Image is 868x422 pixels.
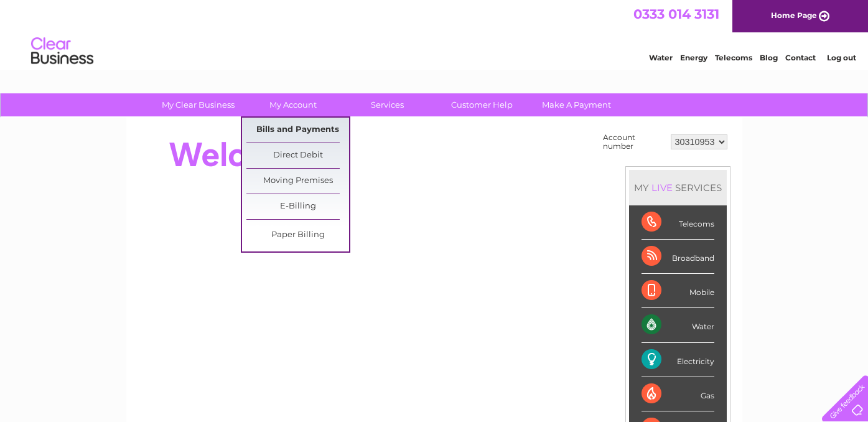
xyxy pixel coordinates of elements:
[785,53,816,62] a: Contact
[629,170,727,205] div: MY SERVICES
[246,118,349,143] a: Bills and Payments
[649,182,675,194] div: LIVE
[642,308,714,342] div: Water
[246,194,349,219] a: E-Billing
[642,343,714,377] div: Electricity
[760,53,778,62] a: Blog
[246,223,349,248] a: Paper Billing
[246,143,349,168] a: Direct Debit
[642,274,714,308] div: Mobile
[642,377,714,411] div: Gas
[633,6,719,22] a: 0333 014 3131
[600,130,668,154] td: Account number
[680,53,707,62] a: Energy
[525,93,628,116] a: Make A Payment
[147,93,250,116] a: My Clear Business
[241,93,344,116] a: My Account
[715,53,752,62] a: Telecoms
[642,205,714,240] div: Telecoms
[642,240,714,274] div: Broadband
[141,7,729,60] div: Clear Business is a trading name of Verastar Limited (registered in [GEOGRAPHIC_DATA] No. 3667643...
[827,53,856,62] a: Log out
[246,169,349,194] a: Moving Premises
[30,32,94,70] img: logo.png
[336,93,439,116] a: Services
[649,53,673,62] a: Water
[431,93,533,116] a: Customer Help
